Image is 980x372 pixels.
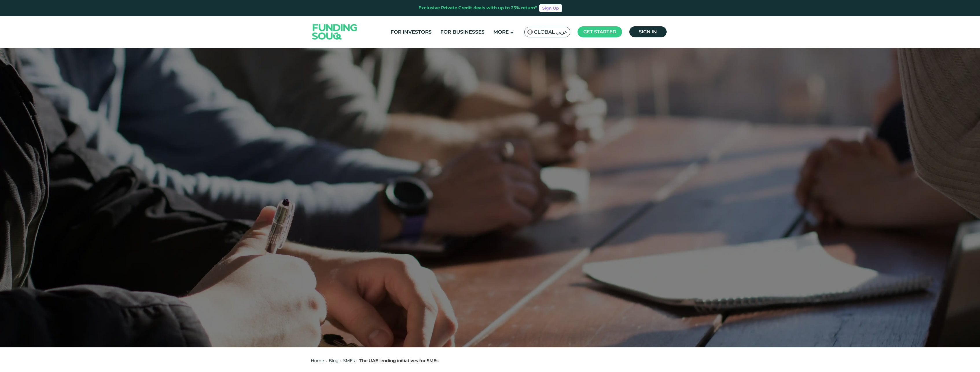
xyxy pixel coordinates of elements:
[527,30,533,34] img: SA Flag
[493,29,509,35] span: More
[539,4,562,12] a: Sign Up
[389,27,433,37] a: For Investors
[629,26,667,37] a: Sign in
[359,358,439,364] div: The UAE lending initiatives for SMEs
[583,29,616,34] span: Get started
[311,358,324,363] a: Home
[343,358,355,363] a: SMEs
[418,5,537,11] div: Exclusive Private Credit deals with up to 23% return*
[534,29,567,35] span: Global عربي
[306,17,363,47] img: Logo
[329,358,339,363] a: Blog
[439,27,486,37] a: For Businesses
[639,29,657,34] span: Sign in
